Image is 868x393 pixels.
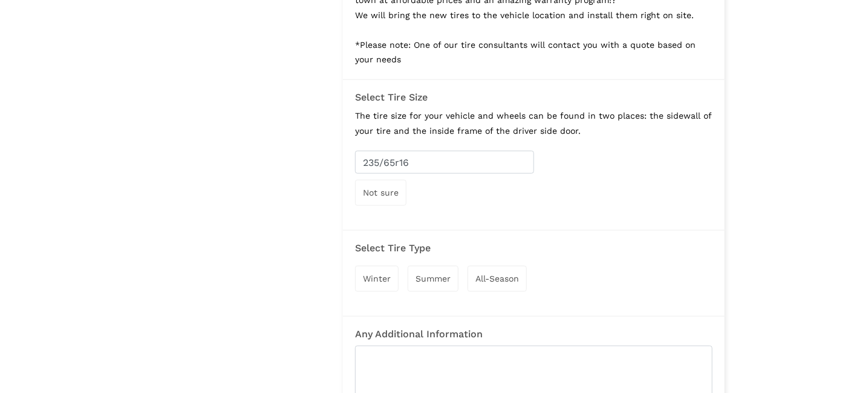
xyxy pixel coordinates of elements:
[355,151,534,174] input: Enter Tire Size
[355,329,713,340] h3: Any Additional Information
[355,108,713,138] p: The tire size for your vehicle and wheels can be found in two places: the sidewall of your tire a...
[363,274,391,283] span: Winter
[363,188,399,197] span: Not sure
[475,274,519,283] span: All-Season
[355,92,713,103] h3: Select Tire Size
[355,243,713,254] h3: Select Tire Type
[416,274,451,283] span: Summer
